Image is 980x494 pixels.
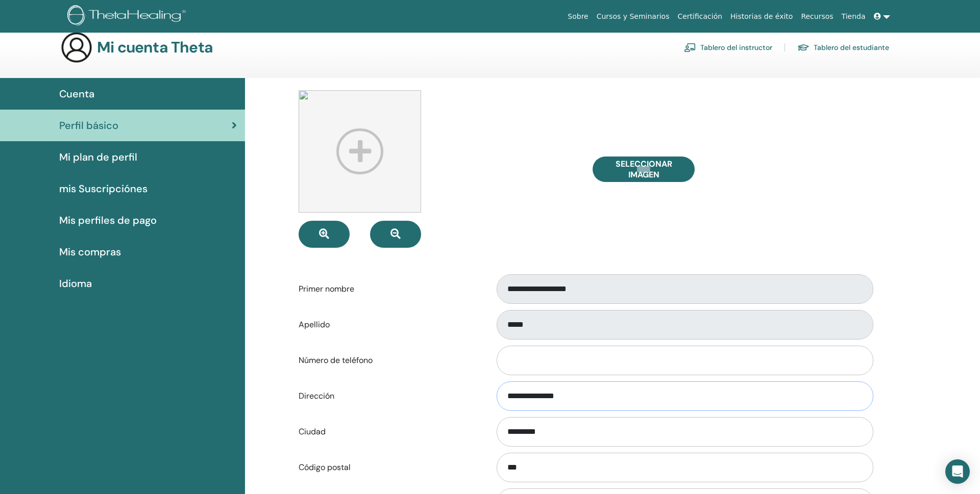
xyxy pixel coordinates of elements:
img: generic-user-icon.jpg [60,31,93,64]
a: Tablero del instructor [684,39,772,56]
img: profile [299,90,421,213]
label: Dirección [291,386,487,406]
span: mis Suscripciónes [59,181,148,196]
a: Certificación [673,7,726,26]
label: Primer nombre [291,279,487,299]
a: Tablero del estudiante [797,39,889,56]
div: Open Intercom Messenger [945,459,970,484]
a: Recursos [797,7,837,26]
span: Mis compras [59,244,121,259]
a: Tienda [838,7,870,26]
label: Código postal [291,458,487,477]
h3: Mi cuenta Theta [97,38,213,57]
span: Seleccionar imagen [605,159,682,180]
img: logo.png [67,5,189,28]
a: Sobre [563,7,592,26]
a: Cursos y Seminarios [593,7,674,26]
label: Número de teléfono [291,351,487,370]
img: chalkboard-teacher.svg [684,43,696,52]
a: Historias de éxito [726,7,797,26]
span: Mis perfiles de pago [59,213,157,228]
span: Cuenta [59,86,94,101]
span: Idioma [59,276,92,291]
input: Seleccionar imagen [637,166,650,173]
span: Mi plan de perfil [59,149,137,165]
label: Ciudad [291,422,487,441]
span: Perfil básico [59,118,118,133]
img: graduation-cap.svg [797,43,810,52]
label: Apellido [291,315,487,334]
